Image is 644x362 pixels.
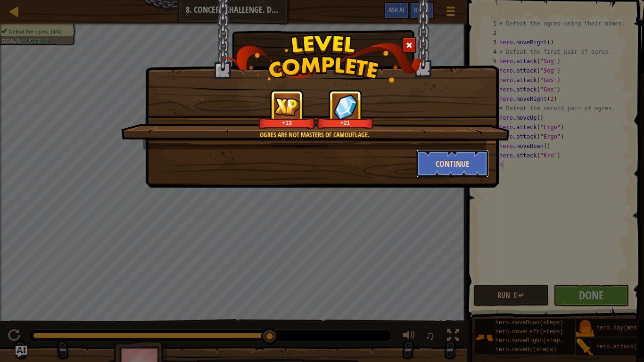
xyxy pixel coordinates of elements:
img: level_complete.png [221,35,423,82]
div: Ogres are not masters of camouflage. [166,130,463,140]
div: +21 [319,119,372,126]
img: reward_icon_xp.png [274,98,300,116]
div: +13 [260,119,314,126]
button: Continue [416,149,489,178]
img: reward_icon_gems.png [333,94,358,120]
